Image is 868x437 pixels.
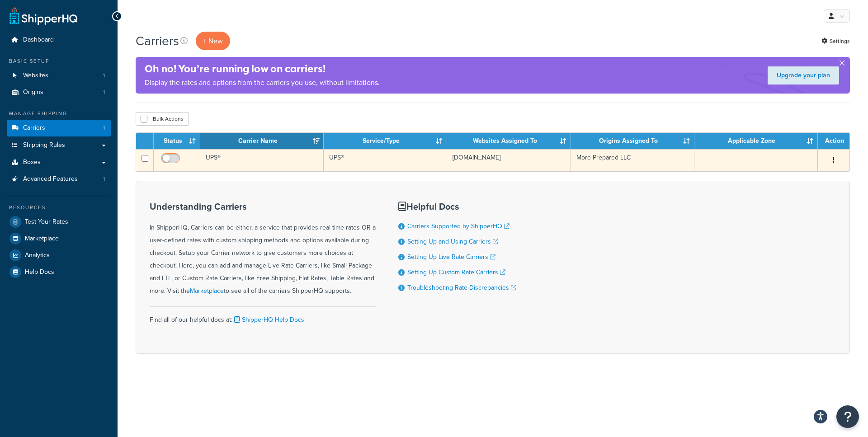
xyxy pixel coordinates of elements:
span: Websites [23,72,48,80]
td: UPS® [324,149,447,171]
th: Status: activate to sort column ascending [154,133,200,149]
p: Display the rates and options from the carriers you use, without limitations. [145,76,380,89]
span: 1 [103,72,105,80]
a: ShipperHQ Home [9,7,77,25]
span: Boxes [23,159,41,166]
span: Shipping Rules [23,141,65,149]
button: Open Resource Center [836,405,859,428]
a: Shipping Rules [7,137,111,154]
h3: Helpful Docs [398,202,516,211]
th: Applicable Zone: activate to sort column ascending [694,133,818,149]
a: Help Docs [7,264,111,280]
a: Setting Up and Using Carriers [407,237,498,246]
td: More Prepared LLC [571,149,694,171]
span: 1 [103,89,105,96]
th: Origins Assigned To: activate to sort column ascending [571,133,694,149]
td: [DOMAIN_NAME] [447,149,571,171]
h4: Oh no! You’re running low on carriers! [145,61,380,76]
span: Advanced Features [23,175,78,183]
li: Websites [7,67,111,84]
span: Dashboard [23,36,54,44]
li: Origins [7,84,111,101]
a: Settings [821,35,850,47]
a: Carriers Supported by ShipperHQ [407,221,509,231]
div: Basic Setup [7,57,111,65]
span: Origins [23,89,43,96]
span: Test Your Rates [25,218,68,226]
div: Resources [7,204,111,211]
span: 1 [103,175,105,183]
li: Carriers [7,120,111,136]
li: Advanced Features [7,171,111,188]
a: Websites 1 [7,67,111,84]
a: Setting Up Custom Rate Carriers [407,268,505,277]
a: Marketplace [190,286,224,296]
a: Boxes [7,154,111,171]
div: Manage Shipping [7,110,111,117]
span: Help Docs [25,268,54,276]
div: Find all of our helpful docs at: [150,306,376,326]
a: Advanced Features 1 [7,171,111,188]
a: Test Your Rates [7,214,111,230]
a: Setting Up Live Rate Carriers [407,252,495,262]
h3: Understanding Carriers [150,202,376,211]
span: Analytics [25,252,50,259]
a: Origins 1 [7,84,111,101]
span: Marketplace [25,235,59,243]
a: Analytics [7,247,111,263]
span: Carriers [23,124,45,132]
span: 1 [103,124,105,132]
a: Carriers 1 [7,120,111,136]
a: ShipperHQ Help Docs [232,315,304,324]
div: In ShipperHQ, Carriers can be either, a service that provides real-time rates OR a user-defined r... [150,202,376,297]
th: Carrier Name: activate to sort column ascending [200,133,324,149]
a: Marketplace [7,230,111,247]
th: Websites Assigned To: activate to sort column ascending [447,133,571,149]
button: Bulk Actions [136,112,189,126]
a: Troubleshooting Rate Discrepancies [407,283,516,292]
a: Upgrade your plan [768,66,839,85]
th: Action [818,133,849,149]
td: UPS® [200,149,324,171]
a: Dashboard [7,32,111,48]
button: + New [196,32,230,50]
th: Service/Type: activate to sort column ascending [324,133,447,149]
h1: Carriers [136,32,179,50]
